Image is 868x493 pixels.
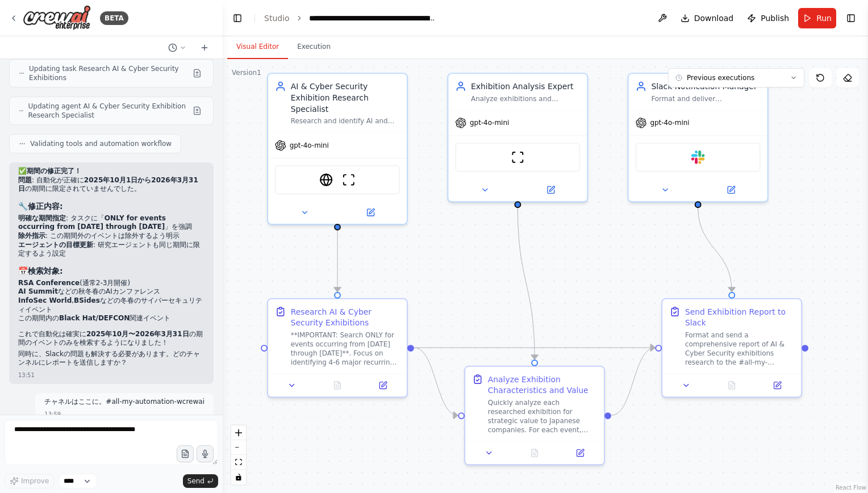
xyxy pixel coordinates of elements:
span: Updating task Research AI & Cyber Security Exhibitions [29,64,188,82]
button: Click to speak your automation idea [197,445,214,462]
h3: 📅 : [18,265,205,277]
strong: BSides [74,296,100,304]
button: Open in side panel [561,446,599,460]
span: Send [187,477,205,486]
li: : 研究エージェントも同じ期間に限定するよう設定 [18,241,205,258]
img: EXASearchTool [319,173,333,187]
div: Quickly analyze each researched exhibition for strategic value to Japanese companies. For each ev... [488,398,597,434]
button: toggle interactivity [231,470,246,484]
span: gpt-4o-mini [650,118,689,127]
button: Open in side panel [519,183,582,197]
span: Improve [21,477,49,486]
strong: 問題 [18,176,32,184]
div: Send Exhibition Report to Slack [685,306,794,329]
strong: 検索対象 [28,266,60,275]
li: : この期間外のイベントは除外するよう明示 [18,232,205,241]
div: **IMPORTANT: Search ONLY for events occurring from [DATE] through [DATE]**. Focus on identifying ... [291,331,400,366]
button: No output available [314,379,361,392]
span: Publish [761,12,789,24]
div: BETA [100,11,128,25]
button: Start a new chat [195,41,214,55]
button: No output available [708,379,756,392]
div: 13:51 [18,371,35,379]
button: Publish [742,8,794,28]
div: Format and send a comprehensive report of AI & Cyber Security exhibitions research to the #all-my... [685,331,794,366]
div: Slack Notification Manager [651,81,760,92]
div: Exhibition Analysis Expert [471,81,580,92]
div: Research and identify AI and Cyber Security conferences that are scheduled specifically between [... [291,116,400,126]
h2: ✅ [18,167,205,176]
g: Edge from 71b21673-2ce2-4db2-9c36-3973dbe6a2ad to c213b0f9-b31c-4ba9-9518-afaed905500d [414,342,655,353]
button: Open in side panel [758,379,796,392]
button: zoom out [231,440,246,455]
a: Studio [264,14,290,23]
p: チャネルはここに。#all-my-automation-wcrewai [44,398,205,407]
img: Logo [23,5,91,31]
img: ScrapeWebsiteTool [511,151,524,164]
strong: 除外指示 [18,232,45,240]
button: Run [798,8,836,28]
g: Edge from 71b21673-2ce2-4db2-9c36-3973dbe6a2ad to 9bae57b1-8d40-4521-9a26-400189b013ed [414,342,458,421]
button: Upload files [177,445,194,462]
li: などの秋冬春のAIカンファレンス [18,287,205,296]
button: Execution [288,35,340,59]
button: No output available [511,446,558,460]
span: Run [816,12,832,24]
button: Hide left sidebar [229,10,245,26]
g: Edge from b3b43c25-3be9-4b07-a4cf-d5eabccc5c4d to c213b0f9-b31c-4ba9-9518-afaed905500d [692,207,737,292]
strong: 修正内容 [28,202,60,211]
nav: breadcrumb [264,12,437,24]
img: ScrapeWebsiteTool [342,173,356,187]
div: Research AI & Cyber Security Exhibitions [291,306,400,329]
li: この期間内の 関連イベント [18,314,205,323]
strong: 明確な期間指定 [18,214,66,222]
g: Edge from 41bb1bdd-6df0-4fb0-a0e1-d041784a8057 to 71b21673-2ce2-4db2-9c36-3973dbe6a2ad [332,218,343,291]
span: gpt-4o-mini [470,118,509,127]
button: Download [676,8,738,28]
h3: 🔧 : [18,200,205,212]
p: : 自動化が正確に の期間に限定されていませんでした。 [18,176,205,194]
button: Open in side panel [364,379,402,392]
li: (通常2-3月開催) [18,279,205,288]
strong: 期間の修正完了！ [27,167,81,175]
strong: 2025年10月1日から2026年3月31日 [18,176,198,193]
button: Send [183,474,218,488]
button: Open in side panel [339,206,402,219]
button: Improve [5,474,54,488]
strong: Black Hat/DEFCON [59,314,130,322]
button: Visual Editor [227,35,288,59]
span: Updating agent AI & Cyber Security Exhibition Research Specialist [28,102,189,120]
div: Slack Notification ManagerFormat and deliver comprehensive exhibition research results via Slack ... [628,73,769,202]
div: Research AI & Cyber Security Exhibitions**IMPORTANT: Search ONLY for events occurring from [DATE]... [267,298,408,398]
button: Open in side panel [699,183,763,197]
div: Exhibition Analysis ExpertAnalyze exhibitions and conferences to identify their key characteristi... [447,73,588,202]
strong: RSA Conference [18,279,80,287]
span: Download [694,12,734,24]
button: Previous executions [668,68,804,87]
a: React Flow attribution [836,484,866,491]
strong: InfoSec World [18,296,72,304]
span: Previous executions [687,73,754,82]
div: 13:59 [44,410,61,419]
strong: エージェントの目標更新 [18,241,93,249]
li: : タスクに「 」を強調 [18,214,205,232]
div: AI & Cyber Security Exhibition Research SpecialistResearch and identify AI and Cyber Security con... [267,73,408,225]
button: zoom in [231,425,246,440]
div: Send Exhibition Report to SlackFormat and send a comprehensive report of AI & Cyber Security exhi... [661,298,802,398]
strong: 2025年10月〜2026年3月31日 [86,330,189,338]
div: Analyze exhibitions and conferences to identify their key characteristics, target audiences, exhi... [471,94,580,103]
div: Format and deliver comprehensive exhibition research results via Slack notifications, ensuring th... [651,94,760,103]
div: Analyze Exhibition Characteristics and Value [488,374,597,396]
g: Edge from 9bae57b1-8d40-4521-9a26-400189b013ed to c213b0f9-b31c-4ba9-9518-afaed905500d [611,342,655,421]
div: Version 1 [232,68,261,77]
button: fit view [231,455,246,470]
div: React Flow controls [231,425,246,484]
button: Show right sidebar [843,10,859,26]
li: , などの冬春のサイバーセキュリティイベント [18,296,205,314]
g: Edge from ae088221-4217-43fd-9640-c4fc13227510 to 9bae57b1-8d40-4521-9a26-400189b013ed [512,207,540,360]
strong: AI Summit [18,287,58,295]
strong: ONLY for events occurring from [DATE] through [DATE] [18,214,166,231]
span: Validating tools and automation workflow [30,139,172,148]
span: gpt-4o-mini [290,141,329,150]
button: Switch to previous chat [164,41,191,55]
